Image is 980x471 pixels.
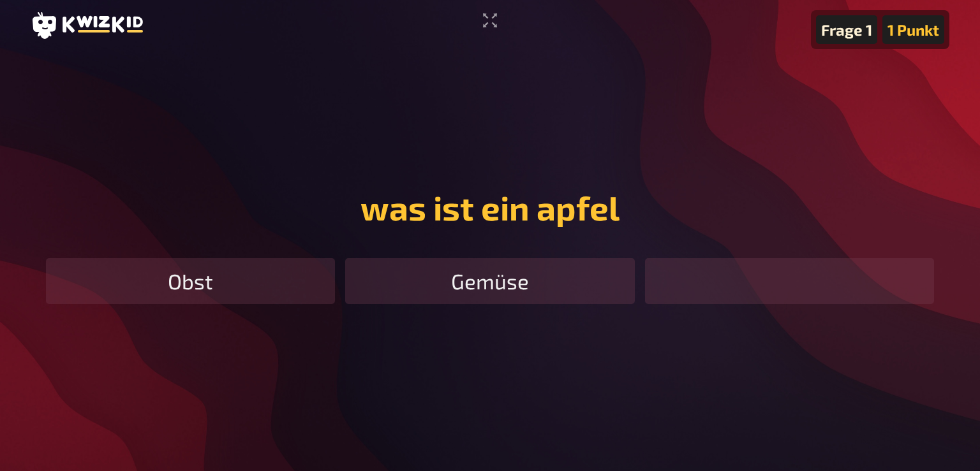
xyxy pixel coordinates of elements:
[41,187,939,228] h1: was ist ein apfel
[816,15,877,44] div: Frage 1
[477,10,503,31] button: Vollbildmodus aktivieren
[46,258,335,304] div: Obst
[882,15,944,44] div: 1 Punkt
[345,258,634,304] div: Gemüse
